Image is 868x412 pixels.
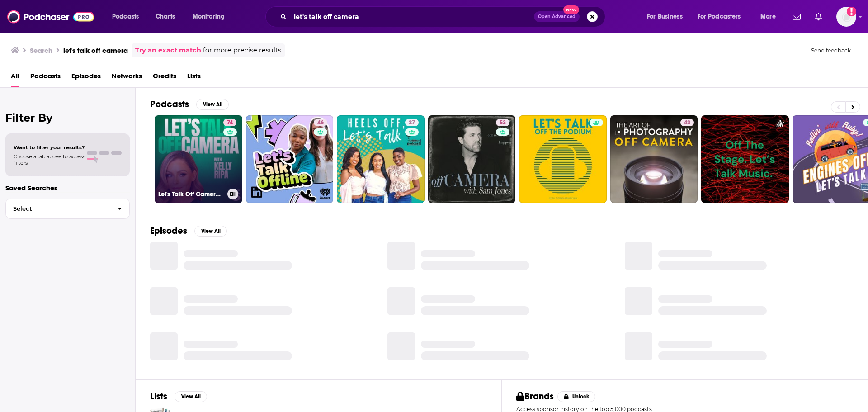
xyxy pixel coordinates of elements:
[227,118,233,128] span: 74
[187,69,201,87] a: Lists
[698,10,741,23] span: For Podcasters
[836,7,856,27] button: Show profile menu
[135,45,201,56] a: Try an exact match
[317,118,324,128] span: 46
[71,69,101,87] a: Episodes
[641,9,694,24] button: open menu
[150,225,187,237] h2: Episodes
[836,7,856,27] img: User Profile
[836,7,856,27] span: Logged in as Ashley_Beenen
[203,45,281,56] span: for more precise results
[760,10,776,23] span: More
[186,9,236,24] button: open menu
[409,118,415,128] span: 27
[14,153,85,166] span: Choose a tab above to access filters.
[428,115,516,203] a: 53
[563,5,580,14] span: New
[150,9,180,24] a: Charts
[155,115,242,203] a: 74Let's Talk Off Camera with [PERSON_NAME]
[789,9,804,24] a: Show notifications dropdown
[496,119,509,126] a: 53
[534,11,580,22] button: Open AdvancedNew
[754,9,787,24] button: open menu
[156,10,175,23] span: Charts
[692,9,754,24] button: open menu
[538,14,576,19] span: Open Advanced
[610,115,698,203] a: 43
[314,119,327,126] a: 46
[150,99,229,110] a: PodcastsView All
[106,9,151,24] button: open menu
[150,99,189,110] h2: Podcasts
[175,391,207,402] button: View All
[274,6,614,27] div: Search podcasts, credits, & more...
[500,118,506,128] span: 53
[196,99,229,110] button: View All
[30,69,61,87] a: Podcasts
[158,190,224,198] h3: Let's Talk Off Camera with [PERSON_NAME]
[150,391,167,402] h2: Lists
[684,118,690,128] span: 43
[516,391,554,402] h2: Brands
[193,10,225,23] span: Monitoring
[5,199,130,219] button: Select
[7,8,94,25] img: Podchaser - Follow, Share and Rate Podcasts
[5,111,130,124] h2: Filter By
[153,69,176,87] a: Credits
[11,69,19,87] a: All
[405,119,419,126] a: 27
[808,47,854,54] button: Send feedback
[847,7,856,16] svg: Add a profile image
[5,184,130,192] p: Saved Searches
[811,9,826,24] a: Show notifications dropdown
[194,226,227,237] button: View All
[14,144,85,151] span: Want to filter your results?
[150,391,207,402] a: ListsView All
[223,119,236,126] a: 74
[557,391,596,402] button: Unlock
[6,206,110,212] span: Select
[30,46,52,55] h3: Search
[63,46,128,55] h3: let's talk off camera
[680,119,694,126] a: 43
[112,69,142,87] a: Networks
[290,9,534,24] input: Search podcasts, credits, & more...
[647,10,683,23] span: For Business
[150,225,227,237] a: EpisodesView All
[337,115,425,203] a: 27
[246,115,334,203] a: 46
[112,10,139,23] span: Podcasts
